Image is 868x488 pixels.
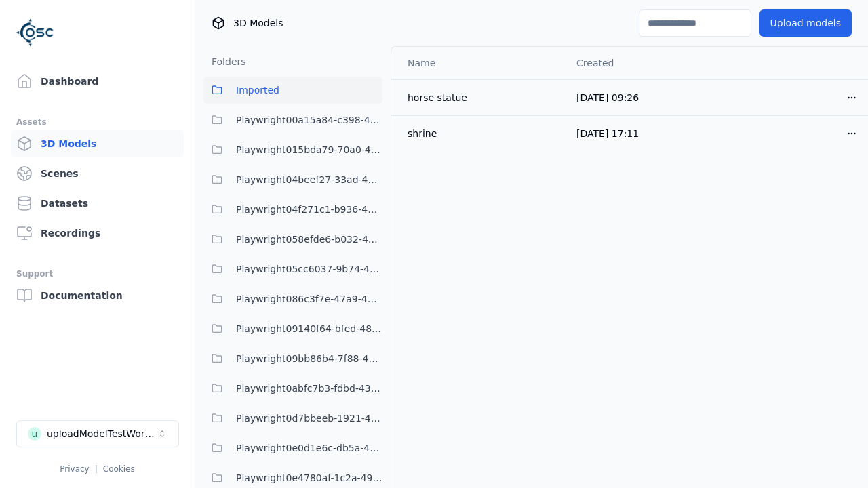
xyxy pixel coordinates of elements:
a: Dashboard [11,68,184,95]
button: Imported [203,77,382,104]
span: Playwright086c3f7e-47a9-4b40-930e-6daa73f464cc [236,291,382,307]
span: Playwright00a15a84-c398-4ef4-9da8-38c036397b1e [236,112,382,128]
div: horse statue [408,91,555,104]
span: Imported [236,82,279,98]
a: Privacy [60,464,89,474]
span: Playwright04f271c1-b936-458c-b5f6-36ca6337f11a [236,201,382,218]
div: Support [16,266,178,282]
span: Playwright015bda79-70a0-409c-99cb-1511bab16c94 [236,142,382,158]
a: 3D Models [11,130,184,157]
button: Select a workspace [16,420,179,447]
button: Playwright09140f64-bfed-4894-9ae1-f5b1e6c36039 [203,315,382,342]
button: Playwright086c3f7e-47a9-4b40-930e-6daa73f464cc [203,285,382,312]
a: Scenes [11,160,184,187]
img: Logo [16,14,54,52]
span: Playwright058efde6-b032-4363-91b7-49175d678812 [236,231,382,247]
a: Documentation [11,282,184,309]
span: Playwright09140f64-bfed-4894-9ae1-f5b1e6c36039 [236,321,382,337]
span: Playwright09bb86b4-7f88-4a8f-8ea8-a4c9412c995e [236,350,382,367]
button: Playwright0abfc7b3-fdbd-438a-9097-bdc709c88d01 [203,375,382,402]
button: Playwright0e0d1e6c-db5a-4244-b424-632341d2c1b4 [203,434,382,462]
h3: Folders [203,55,246,68]
span: 3D Models [233,16,283,30]
button: Playwright04f271c1-b936-458c-b5f6-36ca6337f11a [203,196,382,223]
button: Playwright058efde6-b032-4363-91b7-49175d678812 [203,226,382,253]
span: Playwright0e0d1e6c-db5a-4244-b424-632341d2c1b4 [236,440,382,456]
a: Datasets [11,190,184,217]
div: shrine [408,127,555,140]
button: Playwright0d7bbeeb-1921-41c6-b931-af810e4ce19a [203,405,382,432]
th: Created [566,47,717,79]
div: Assets [16,114,178,130]
span: [DATE] 17:11 [576,128,639,139]
span: Playwright0e4780af-1c2a-492e-901c-6880da17528a [236,470,382,486]
span: Playwright04beef27-33ad-4b39-a7ba-e3ff045e7193 [236,171,382,188]
a: Recordings [11,220,184,247]
th: Name [391,47,566,79]
span: Playwright0abfc7b3-fdbd-438a-9097-bdc709c88d01 [236,380,382,396]
button: Playwright04beef27-33ad-4b39-a7ba-e3ff045e7193 [203,166,382,193]
button: Playwright015bda79-70a0-409c-99cb-1511bab16c94 [203,136,382,163]
button: Playwright09bb86b4-7f88-4a8f-8ea8-a4c9412c995e [203,345,382,372]
span: | [95,464,98,474]
button: Playwright00a15a84-c398-4ef4-9da8-38c036397b1e [203,106,382,134]
div: uploadModelTestWorkspace [47,427,157,441]
div: u [28,427,41,441]
a: Cookies [103,464,135,474]
span: Playwright05cc6037-9b74-4704-86c6-3ffabbdece83 [236,261,382,277]
button: Upload models [759,9,852,37]
button: Playwright05cc6037-9b74-4704-86c6-3ffabbdece83 [203,256,382,283]
span: Playwright0d7bbeeb-1921-41c6-b931-af810e4ce19a [236,410,382,426]
span: [DATE] 09:26 [576,92,639,103]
